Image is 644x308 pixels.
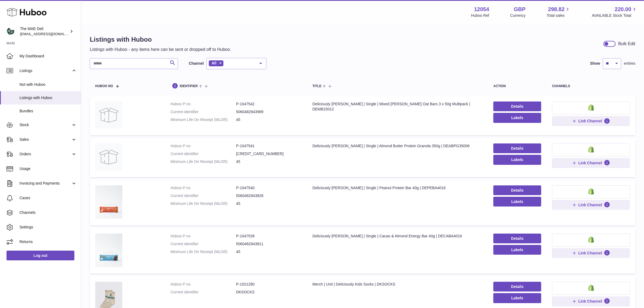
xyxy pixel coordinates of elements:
button: Link Channel [552,158,630,168]
button: Link Channel [552,248,630,258]
span: Invoicing and Payments [19,181,71,186]
a: 298.82 Total sales [547,6,571,18]
img: Deliciously Ella | Single | Almond Butter Protein Granola 350g | DEABPG35006 [95,143,122,171]
label: Channel [189,61,204,66]
button: Labels [493,113,541,123]
span: Total sales [547,13,571,18]
a: Details [493,185,541,195]
span: Link Channel [578,202,602,207]
img: shopify-small.png [588,104,594,111]
div: channels [552,84,630,88]
p: Listings with Huboo - any items here can be sent or dropped off to Huboo. [90,47,231,53]
span: Cases [19,195,77,201]
dt: Current identifier [171,109,236,114]
img: shopify-small.png [588,146,594,153]
dd: P-1047542 [236,101,302,107]
img: shopify-small.png [588,236,594,243]
dd: 45 [236,159,302,164]
span: Usage [19,166,77,171]
dt: Current identifier [171,290,236,295]
dd: 5060482843989 [236,109,302,114]
span: My Dashboard [19,54,77,59]
span: title [312,84,321,88]
button: Labels [493,293,541,303]
a: Details [493,101,541,111]
div: Deliciously [PERSON_NAME] | Single | Cacao & Almond Energy Bar 40g | DECABA4016 [312,234,483,239]
span: Link Channel [578,119,602,123]
button: Labels [493,197,541,207]
div: Deliciously [PERSON_NAME] | Single | Peanut Protein Bar 40g | DEPEBA4016 [312,185,483,191]
div: action [493,84,541,88]
dd: 45 [236,249,302,254]
dt: Huboo P no [171,185,236,191]
span: Sales [19,137,71,142]
a: Log out [6,251,74,260]
span: Stock [19,122,71,127]
dt: Current identifier [171,151,236,156]
img: internalAdmin-12054@internal.huboo.com [6,27,15,35]
div: Deliciously [PERSON_NAME] | Single | Almond Butter Protein Granola 350g | DEABPG35006 [312,143,483,149]
dd: 5060482843811 [236,241,302,247]
dt: Minimum Life On Receipt (MLOR) [171,201,236,206]
strong: 12054 [474,6,489,13]
dt: Minimum Life On Receipt (MLOR) [171,249,236,254]
span: Listings [19,68,71,73]
button: Labels [493,245,541,255]
span: Listings with Huboo [19,95,77,100]
dt: Current identifier [171,241,236,247]
img: Deliciously Ella | Single | Peanut Protein Bar 40g | DEPEBA4016 [95,185,122,219]
dt: Minimum Life On Receipt (MLOR) [171,159,236,164]
span: Huboo no [95,84,113,88]
button: Labels [493,155,541,165]
div: Bulk Edit [618,41,635,47]
dd: DKSOCKS [236,290,302,295]
div: Deliciously [PERSON_NAME] | Single | Mixed [PERSON_NAME] Oat Bars 3 x 50g Multipack | DEMB15012 [312,101,483,112]
div: Merch | Unit | Deliciously Kids Socks | DKSOCKS [312,282,483,287]
span: identifier [180,84,198,88]
dd: [CREDIT_CARD_NUMBER] [236,151,302,156]
dd: 45 [236,117,302,122]
a: Details [493,234,541,243]
span: Channels [19,210,77,215]
h1: Listings with Huboo [90,35,231,44]
span: All [212,61,216,65]
dd: 5060482843828 [236,193,302,198]
dd: 45 [236,201,302,206]
span: Returns [19,239,77,244]
dt: Minimum Life On Receipt (MLOR) [171,117,236,122]
dt: Huboo P no [171,143,236,149]
span: Bundles [19,109,77,114]
div: The MAE Deli [20,26,69,37]
dt: Huboo P no [171,234,236,239]
button: Link Channel [552,116,630,126]
dd: P-1021290 [236,282,302,287]
img: shopify-small.png [588,284,594,291]
span: Settings [19,225,77,230]
span: 298.82 [548,6,564,13]
div: Huboo Ref [471,13,489,18]
dd: P-1047539 [236,234,302,239]
span: [EMAIL_ADDRESS][DOMAIN_NAME] [20,32,80,36]
span: 220.00 [615,6,631,13]
span: Orders [19,152,71,157]
dd: P-1047541 [236,143,302,149]
label: Show [590,61,600,66]
dt: Huboo P no [171,101,236,107]
a: 220.00 AVAILABLE Stock Total [592,6,638,18]
span: entries [624,61,635,66]
span: AVAILABLE Stock Total [592,13,638,18]
strong: GBP [514,6,526,13]
img: shopify-small.png [588,188,594,195]
div: Currency [510,13,526,18]
span: Link Channel [578,160,602,165]
img: Deliciously Ella | Single | Mixed Berry Oat Bars 3 x 50g Multipack | DEMB15012 [95,101,122,129]
dd: P-1047540 [236,185,302,191]
span: Link Channel [578,251,602,255]
a: Details [493,282,541,291]
dt: Huboo P no [171,282,236,287]
span: Link Channel [578,299,602,304]
span: Not with Huboo [19,82,77,87]
button: Link Channel [552,200,630,210]
dt: Current identifier [171,193,236,198]
button: Link Channel [552,296,630,306]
